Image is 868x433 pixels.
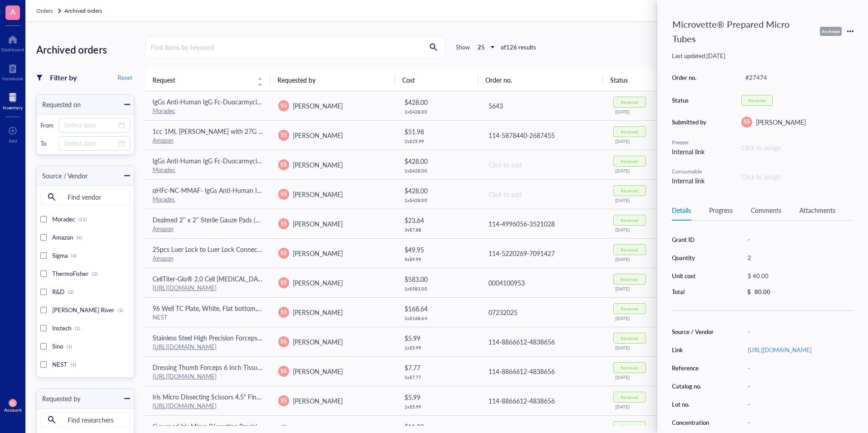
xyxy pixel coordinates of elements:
[744,118,750,126] span: SS
[404,422,473,432] div: $ 11.99
[615,168,682,173] div: [DATE]
[501,43,536,51] div: of 126 results
[672,236,718,244] div: Grant ID
[2,61,23,81] a: Notebook
[71,362,76,367] div: (1)
[281,308,287,316] span: SS
[50,72,77,84] div: Filter by
[77,235,82,240] div: (6)
[40,121,55,129] div: From
[404,315,473,321] div: 1 x $ 168.64
[153,127,504,136] span: 1cc 1ML [PERSON_NAME] with 27G 1/2 needl Individual Packaging Disposable Industrial, laboratory, ...
[64,6,104,15] a: Archived orders
[478,69,603,91] th: Order no.
[118,307,123,313] div: (1)
[404,363,473,373] div: $ 7.77
[404,215,473,225] div: $ 23.64
[480,179,606,209] td: Click to add
[488,219,599,229] div: 114-4996056-3521028
[672,205,691,215] div: Details
[615,345,682,350] div: [DATE]
[672,138,708,147] div: Freezer
[153,372,217,380] a: [URL][DOMAIN_NAME]
[52,233,73,241] span: Amazon
[10,6,15,17] span: A
[603,69,686,91] th: Status
[672,167,708,176] div: Consumable
[40,139,55,148] div: To
[92,271,98,276] div: (2)
[480,386,606,415] td: 114-8866612-4838656
[404,197,473,203] div: 1 x $ 428.00
[52,287,64,296] span: R&D
[153,274,266,283] span: CellTiter-Glo® 2.0 Cell [MEDICAL_DATA]
[281,397,287,405] span: SS
[153,186,398,195] span: αHFc-NC-MMAF- IgGs Anti-Human IgG Fc-MMAF Antibody with Non-Cleavable Linker
[153,165,175,174] a: Moradec
[36,41,134,58] div: Archived orders
[293,101,343,110] span: [PERSON_NAME]
[52,215,75,223] span: Moradec
[744,251,853,264] div: 2
[2,76,23,81] div: Notebook
[118,74,133,82] span: Reset
[3,90,23,110] a: Inventory
[153,283,217,292] a: [URL][DOMAIN_NAME]
[153,254,173,262] a: Amazon
[744,416,853,429] div: -
[488,396,599,406] div: 114-8866612-4838656
[3,105,23,110] div: Inventory
[293,131,343,140] span: [PERSON_NAME]
[404,127,473,137] div: $ 51.98
[615,374,682,380] div: [DATE]
[615,138,682,144] div: [DATE]
[153,333,519,342] span: Stainless Steel High Precision Forceps with Fine Strong Straight Serrated Point to use Engineer L...
[615,315,682,321] div: [DATE]
[153,342,217,351] a: [URL][DOMAIN_NAME]
[672,254,718,262] div: Quantity
[281,249,287,257] span: SS
[404,374,473,380] div: 1 x $ 7.77
[404,274,473,284] div: $ 583.00
[748,345,812,354] a: [URL][DOMAIN_NAME]
[293,190,343,199] span: [PERSON_NAME]
[488,160,599,170] div: Click to add
[672,96,708,104] div: Status
[488,189,599,199] div: Click to add
[488,337,599,347] div: 114-8866612-4838656
[395,69,478,91] th: Cost
[621,394,638,400] div: Received
[404,304,473,314] div: $ 168.64
[744,380,853,393] div: -
[79,216,87,222] div: (11)
[404,333,473,343] div: $ 5.99
[153,215,651,224] span: Dealmed 2’’ x 2’’ Sterile Gauze Pads (100 Count) Disposable and Individually Wrapped Medical Gauz...
[672,364,718,372] div: Reference
[672,118,708,126] div: Submitted by
[153,75,252,85] span: Request
[480,327,606,356] td: 114-8866612-4838656
[404,186,473,196] div: $ 428.00
[153,304,279,313] span: 96 Well TC Plate, White, Flat bottom, Treated
[52,342,63,350] span: Sino
[404,256,473,262] div: 5 x $ 9.99
[153,195,175,203] a: Moradec
[404,168,473,173] div: 1 x $ 428.00
[672,176,708,186] div: Internal link
[153,97,362,106] span: IgGs Anti-Human IgG Fc-Duocarmycin DM Antibody with Cleavable Linker
[615,197,682,203] div: [DATE]
[820,27,842,36] div: Archived
[153,106,175,115] a: Moradec
[293,219,343,228] span: [PERSON_NAME]
[741,143,853,153] div: Click to assign
[668,15,814,48] div: Microvette® Prepared Micro Tubes
[709,205,733,215] div: Progress
[9,138,17,143] div: Add
[480,91,606,121] td: 5643
[480,297,606,327] td: 07232025
[621,217,638,223] div: Received
[281,161,287,169] span: SS
[615,286,682,291] div: [DATE]
[748,98,766,103] div: Received
[281,338,287,346] span: SS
